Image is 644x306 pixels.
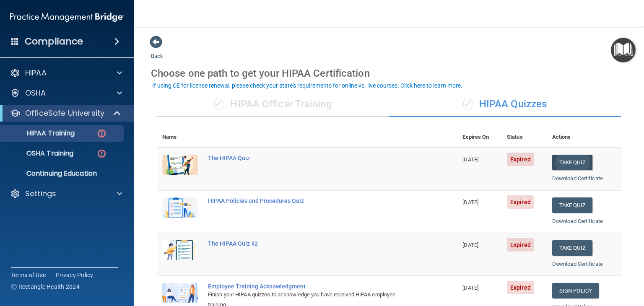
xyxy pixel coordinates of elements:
[507,281,534,294] span: Expired
[11,283,80,291] span: Ⓒ Rectangle Health 2024
[5,149,73,158] p: OSHA Training
[151,61,627,86] div: Choose one path to get your HIPAA Certification
[152,83,462,88] div: If using CE for license renewal, please check your state's requirements for online vs. live cours...
[157,92,389,117] div: HIPAA Officer Training
[552,240,592,256] button: Take Quiz
[208,197,415,204] div: HIPAA Policies and Procedures Quiz
[502,127,547,148] th: Status
[10,68,122,78] a: HIPAA
[552,155,592,170] button: Take Quiz
[507,153,534,166] span: Expired
[214,98,223,110] span: ✓
[462,199,478,205] span: [DATE]
[547,127,621,148] th: Actions
[389,92,621,117] div: HIPAA Quizzes
[611,38,636,62] button: Open Resource Center
[208,283,415,290] div: Employee Training Acknowledgment
[208,155,415,161] div: The HIPAA Quiz
[552,218,603,224] a: Download Certificate
[552,197,592,213] button: Take Quiz
[96,128,107,139] img: danger-circle.6113f641.png
[5,129,75,137] p: HIPAA Training
[208,240,415,247] div: The HIPAA Quiz #2
[10,189,122,199] a: Settings
[507,238,534,252] span: Expired
[552,175,603,182] a: Download Certificate
[499,251,634,284] iframe: Drift Widget Chat Controller
[25,36,83,47] h4: Compliance
[463,98,473,110] span: ✓
[25,68,47,78] p: HIPAA
[10,88,122,98] a: OSHA
[11,271,46,279] a: Terms of Use
[462,242,478,248] span: [DATE]
[507,195,534,209] span: Expired
[151,43,163,59] a: Back
[10,108,122,118] a: OfficeSafe University
[25,88,46,98] p: OSHA
[552,283,599,298] a: Sign Policy
[462,156,478,163] span: [DATE]
[457,127,502,148] th: Expires On
[10,9,124,26] img: PMB logo
[5,169,120,178] p: Continuing Education
[56,271,93,279] a: Privacy Policy
[157,127,203,148] th: Name
[25,108,104,118] p: OfficeSafe University
[462,285,478,291] span: [DATE]
[96,148,107,159] img: danger-circle.6113f641.png
[151,81,464,90] button: If using CE for license renewal, please check your state's requirements for online vs. live cours...
[25,189,56,199] p: Settings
